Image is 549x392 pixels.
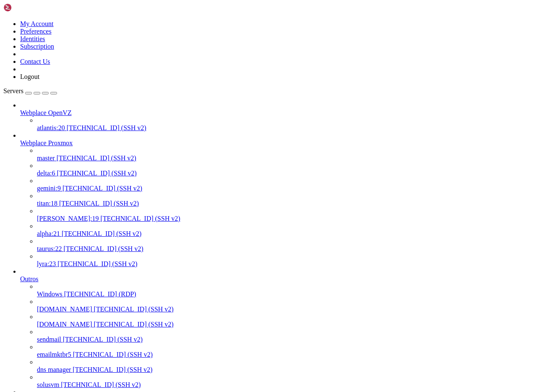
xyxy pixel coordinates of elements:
span: [TECHNICAL_ID] (SSH v2) [64,245,143,252]
span: [TECHNICAL_ID] (SSH v2) [62,230,141,237]
a: Windows [TECHNICAL_ID] (RDP) [37,290,546,298]
a: Preferences [20,28,52,35]
a: lyra:23 [TECHNICAL_ID] (SSH v2) [37,260,546,268]
li: Webplace Proxmox [20,132,546,268]
a: delta:6 [TECHNICAL_ID] (SSH v2) [37,170,546,177]
a: Identities [20,35,45,42]
span: [PERSON_NAME]:19 [37,215,99,222]
li: titan:18 [TECHNICAL_ID] (SSH v2) [37,192,546,207]
a: atlantis:20 [TECHNICAL_ID] (SSH v2) [37,124,546,132]
span: [DOMAIN_NAME] [37,321,92,328]
span: master [37,154,55,162]
span: [TECHNICAL_ID] (SSH v2) [94,321,174,328]
span: alpha:21 [37,230,60,237]
span: [TECHNICAL_ID] (SSH v2) [57,154,136,162]
li: sendmail [TECHNICAL_ID] (SSH v2) [37,328,546,343]
a: My Account [20,20,54,27]
a: Outros [20,275,546,283]
span: [TECHNICAL_ID] (SSH v2) [101,215,180,222]
a: Webplace Proxmox [20,139,546,147]
span: [DOMAIN_NAME] [37,306,92,313]
span: atlantis:20 [37,124,65,131]
span: [TECHNICAL_ID] (SSH v2) [73,351,153,358]
a: solusvm [TECHNICAL_ID] (SSH v2) [37,381,546,389]
a: master [TECHNICAL_ID] (SSH v2) [37,154,546,162]
span: [TECHNICAL_ID] (SSH v2) [62,185,142,192]
span: [TECHNICAL_ID] (SSH v2) [61,381,141,388]
span: Outros [20,275,39,282]
li: master [TECHNICAL_ID] (SSH v2) [37,147,546,162]
span: [TECHNICAL_ID] (SSH v2) [94,306,174,313]
span: Webplace OpenVZ [20,109,72,116]
li: Outros [20,268,546,389]
span: gemini:9 [37,185,61,192]
li: emailmktbr5 [TECHNICAL_ID] (SSH v2) [37,343,546,358]
li: [DOMAIN_NAME] [TECHNICAL_ID] (SSH v2) [37,298,546,313]
li: Windows [TECHNICAL_ID] (RDP) [37,283,546,298]
span: [TECHNICAL_ID] (SSH v2) [63,336,143,343]
span: Webplace Proxmox [20,139,73,146]
a: Webplace OpenVZ [20,109,546,117]
li: alpha:21 [TECHNICAL_ID] (SSH v2) [37,222,546,238]
a: dns manager [TECHNICAL_ID] (SSH v2) [37,366,546,374]
a: Logout [20,73,39,80]
li: atlantis:20 [TECHNICAL_ID] (SSH v2) [37,117,546,132]
span: [TECHNICAL_ID] (SSH v2) [57,260,137,267]
span: titan:18 [37,200,57,207]
span: [TECHNICAL_ID] (RDP) [64,290,136,298]
a: [DOMAIN_NAME] [TECHNICAL_ID] (SSH v2) [37,306,546,313]
a: gemini:9 [TECHNICAL_ID] (SSH v2) [37,185,546,192]
a: sendmail [TECHNICAL_ID] (SSH v2) [37,336,546,343]
span: sendmail [37,336,61,343]
span: [TECHNICAL_ID] (SSH v2) [67,124,146,131]
span: Windows [37,290,62,298]
span: Servers [3,87,23,94]
span: dns manager [37,366,71,373]
li: [PERSON_NAME]:19 [TECHNICAL_ID] (SSH v2) [37,207,546,222]
a: Subscription [20,43,54,50]
a: [PERSON_NAME]:19 [TECHNICAL_ID] (SSH v2) [37,215,546,222]
li: lyra:23 [TECHNICAL_ID] (SSH v2) [37,253,546,268]
a: Servers [3,87,57,94]
span: [TECHNICAL_ID] (SSH v2) [73,366,152,373]
span: solusvm [37,381,59,388]
li: [DOMAIN_NAME] [TECHNICAL_ID] (SSH v2) [37,313,546,328]
img: Shellngn [3,3,52,12]
li: taurus:22 [TECHNICAL_ID] (SSH v2) [37,238,546,253]
a: Contact Us [20,58,50,65]
a: emailmktbr5 [TECHNICAL_ID] (SSH v2) [37,351,546,358]
li: gemini:9 [TECHNICAL_ID] (SSH v2) [37,177,546,192]
span: lyra:23 [37,260,56,267]
li: solusvm [TECHNICAL_ID] (SSH v2) [37,374,546,389]
span: delta:6 [37,170,55,177]
a: [DOMAIN_NAME] [TECHNICAL_ID] (SSH v2) [37,321,546,328]
li: Webplace OpenVZ [20,102,546,132]
li: delta:6 [TECHNICAL_ID] (SSH v2) [37,162,546,177]
span: taurus:22 [37,245,62,252]
span: emailmktbr5 [37,351,71,358]
span: [TECHNICAL_ID] (SSH v2) [59,200,139,207]
li: dns manager [TECHNICAL_ID] (SSH v2) [37,358,546,374]
span: [TECHNICAL_ID] (SSH v2) [57,170,137,177]
a: taurus:22 [TECHNICAL_ID] (SSH v2) [37,245,546,253]
a: alpha:21 [TECHNICAL_ID] (SSH v2) [37,230,546,238]
a: titan:18 [TECHNICAL_ID] (SSH v2) [37,200,546,207]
